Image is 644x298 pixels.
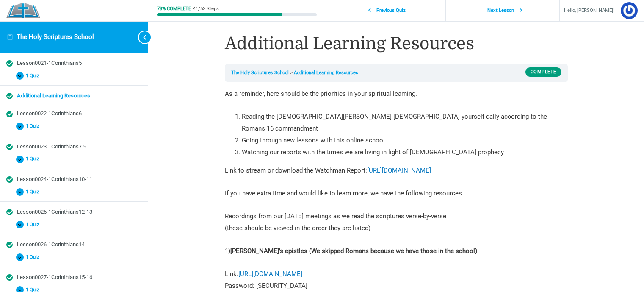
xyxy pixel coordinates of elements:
span: 1 Quiz [24,123,44,129]
a: Completed Lesson0021-1Corinthians5 [6,59,141,67]
div: Complete [525,67,561,77]
a: Additional Learning Resources [294,70,358,75]
a: The Holy Scriptures School [231,70,289,75]
div: Lesson0027-1Corinthians15-16 [17,273,141,281]
button: 1 Quiz [6,284,141,296]
div: Lesson0026-1Corinthians14 [17,241,141,249]
div: Lesson0025-1Corinthians12-13 [17,208,141,216]
strong: [PERSON_NAME]’s epistles (We skipped Romans because we have those in the school) [230,247,477,255]
button: 1 Quiz [6,218,141,231]
a: Completed Lesson0023-1Corinthians7-9 [6,143,141,151]
button: 1 Quiz [6,186,141,198]
a: Completed Lesson0027-1Corinthians15-16 [6,273,141,281]
a: Next Lesson [448,3,557,19]
a: Completed Additional Learning Resources [6,92,141,100]
div: Completed [6,93,13,99]
li: Watching our reports with the times we are living in light of [DEMOGRAPHIC_DATA] prophecy [242,147,568,159]
span: Next Lesson [482,8,519,14]
a: [URL][DOMAIN_NAME] [238,270,302,278]
a: [URL][DOMAIN_NAME] [367,167,431,174]
a: The Holy Scriptures School [17,33,94,41]
button: 1 Quiz [6,251,141,263]
button: 1 Quiz [6,120,141,133]
span: Hello, [PERSON_NAME]! [564,6,614,15]
p: Link to stream or download the Watchman Report: [225,165,568,177]
button: 1 Quiz [6,70,141,82]
button: Toggle sidebar navigation [131,21,148,53]
span: 1 Quiz [24,156,44,162]
li: Going through new lessons with this online school [242,135,568,147]
h1: Additional Learning Resources [225,32,568,56]
div: Lesson0023-1Corinthians7-9 [17,143,141,151]
div: Additional Learning Resources [17,92,141,100]
p: As a reminder, here should be the priorities in your spiritual learning. [225,88,568,100]
span: 1 Quiz [24,189,44,195]
div: Completed [6,209,13,215]
div: Completed [6,176,13,183]
div: Completed [6,60,13,67]
a: Completed Lesson0026-1Corinthians14 [6,241,141,249]
nav: Breadcrumbs [225,64,568,82]
div: Lesson0021-1Corinthians5 [17,59,141,67]
div: Completed [6,144,13,150]
div: Completed [6,111,13,117]
span: 1 Quiz [24,287,44,293]
div: Completed [6,274,13,281]
p: Recordings from our [DATE] meetings as we read the scriptures verse-by-verse (these should be vie... [225,211,568,234]
span: 1 Quiz [24,254,44,260]
li: Reading the [DEMOGRAPHIC_DATA][PERSON_NAME] [DEMOGRAPHIC_DATA] yourself daily according to the Ro... [242,111,568,135]
a: Completed Lesson0025-1Corinthians12-13 [6,208,141,216]
div: Completed [6,242,13,248]
p: 1) [225,245,568,257]
span: 1 Quiz [24,222,44,228]
div: Lesson0022-1Corinthians6 [17,110,141,118]
span: Previous Quiz [372,8,411,14]
div: 78% Complete [157,6,191,11]
span: 1 Quiz [24,73,44,79]
button: 1 Quiz [6,153,141,165]
a: Completed Lesson0024-1Corinthians10-11 [6,175,141,184]
p: If you have extra time and would like to learn more, we have the following resources. [225,188,568,200]
a: Previous Quiz [334,3,443,19]
p: Link: Password: [SECURITY_DATA] [225,268,568,292]
a: Completed Lesson0022-1Corinthians6 [6,110,141,118]
div: 41/52 Steps [193,6,219,11]
div: Lesson0024-1Corinthians10-11 [17,175,141,184]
